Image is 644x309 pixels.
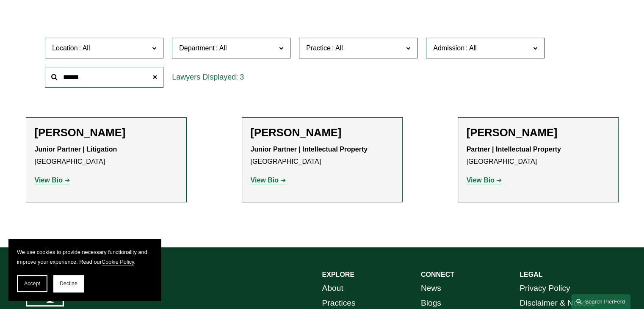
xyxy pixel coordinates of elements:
[35,146,117,153] strong: Junior Partner | Litigation
[467,177,502,184] a: View Bio
[251,177,279,184] strong: View Bio
[421,281,441,296] a: News
[35,177,70,184] a: View Bio
[322,281,343,296] a: About
[467,126,610,139] h2: [PERSON_NAME]
[251,143,394,168] p: [GEOGRAPHIC_DATA]
[433,44,464,52] span: Admission
[53,275,84,292] button: Decline
[467,177,495,184] strong: View Bio
[251,177,286,184] a: View Bio
[24,281,40,287] span: Accept
[421,271,454,278] strong: CONNECT
[60,281,77,287] span: Decline
[52,44,78,52] span: Location
[35,177,63,184] strong: View Bio
[179,44,215,52] span: Department
[17,275,47,292] button: Accept
[17,247,152,267] p: We use cookies to provide necessary functionality and improve your experience. Read our .
[251,146,368,153] strong: Junior Partner | Intellectual Property
[306,44,331,52] span: Practice
[35,143,178,168] p: [GEOGRAPHIC_DATA]
[467,146,561,153] strong: Partner | Intellectual Property
[102,259,134,265] a: Cookie Policy
[8,239,161,301] section: Cookie banner
[322,271,354,278] strong: EXPLORE
[520,271,542,278] strong: LEGAL
[240,73,244,81] span: 3
[467,143,610,168] p: [GEOGRAPHIC_DATA]
[35,126,178,139] h2: [PERSON_NAME]
[251,126,394,139] h2: [PERSON_NAME]
[571,294,630,309] a: Search this site
[520,281,570,296] a: Privacy Policy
